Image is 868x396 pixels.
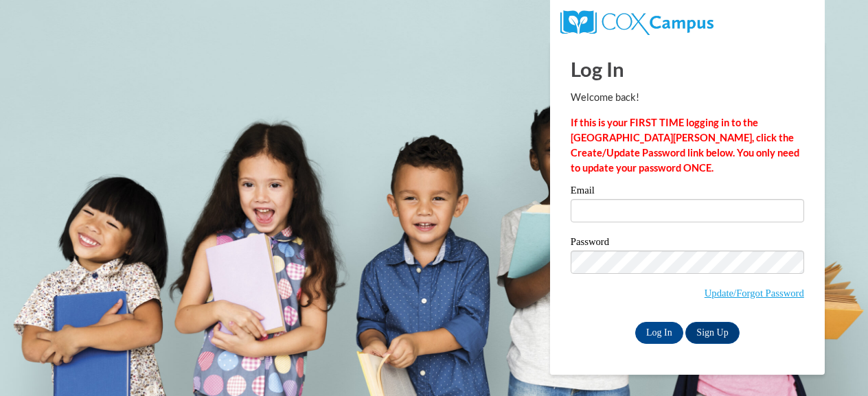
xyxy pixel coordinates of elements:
[560,10,713,35] img: COX Campus
[705,288,804,299] a: Update/Forgot Password
[571,117,799,174] strong: If this is your FIRST TIME logging in to the [GEOGRAPHIC_DATA][PERSON_NAME], click the Create/Upd...
[571,90,804,105] p: Welcome back!
[635,322,683,344] input: Log In
[571,55,804,83] h1: Log In
[571,185,804,199] label: Email
[685,322,739,344] a: Sign Up
[571,237,804,251] label: Password
[560,16,713,27] a: COX Campus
